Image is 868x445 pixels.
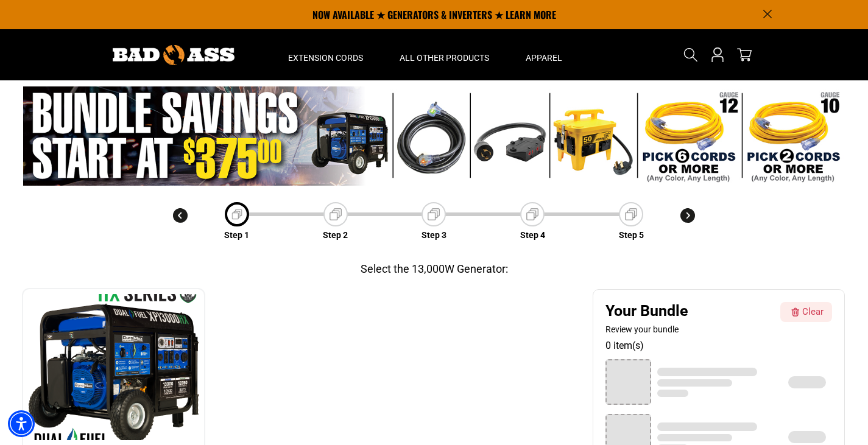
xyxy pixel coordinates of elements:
[507,29,580,80] summary: Apparel
[605,338,832,353] div: 0 item(s)
[708,29,727,80] a: Open this option
[605,302,775,320] div: Your Bundle
[361,261,508,277] div: Select the 13,000W Generator:
[381,29,507,80] summary: All Other Products
[422,229,446,242] p: Step 3
[23,86,845,186] img: Promotional banner featuring bundle savings starting at $375, showcasing a generator, extension c...
[400,52,489,63] span: All Other Products
[681,45,700,65] summary: Search
[113,45,235,65] img: Bad Ass Extension Cords
[288,52,363,63] span: Extension Cords
[520,229,545,242] p: Step 4
[323,229,348,242] p: Step 2
[270,29,381,80] summary: Extension Cords
[8,410,35,437] div: Accessibility Menu
[735,47,754,62] a: cart
[526,52,562,63] span: Apparel
[619,229,644,242] p: Step 5
[802,305,824,319] div: Clear
[605,323,775,335] div: Review your bundle
[224,229,249,242] p: Step 1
